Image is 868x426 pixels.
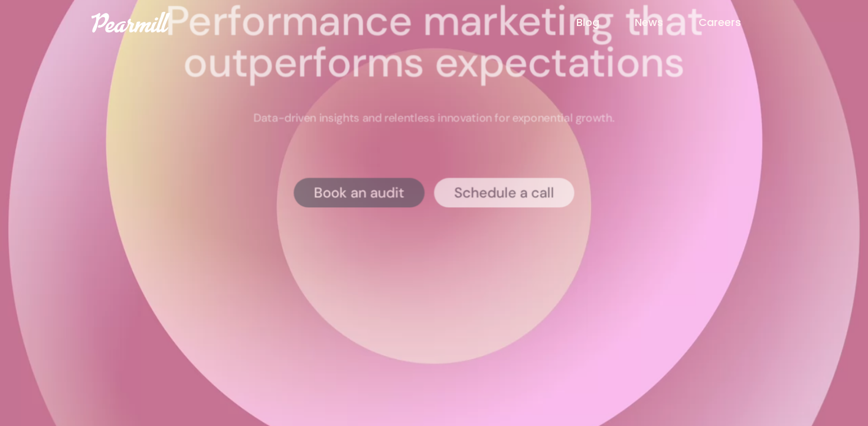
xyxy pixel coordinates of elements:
[293,177,425,207] a: Book an audit
[699,15,776,30] a: Careers
[576,15,635,30] a: Blog
[254,110,615,126] p: Data-driven insights and relentless innovation for exponential growth.
[434,177,575,207] a: Schedule a call
[92,12,170,32] img: Pearmill logo
[103,1,766,83] h1: Performance marketing that outperforms expectations
[635,15,699,30] a: News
